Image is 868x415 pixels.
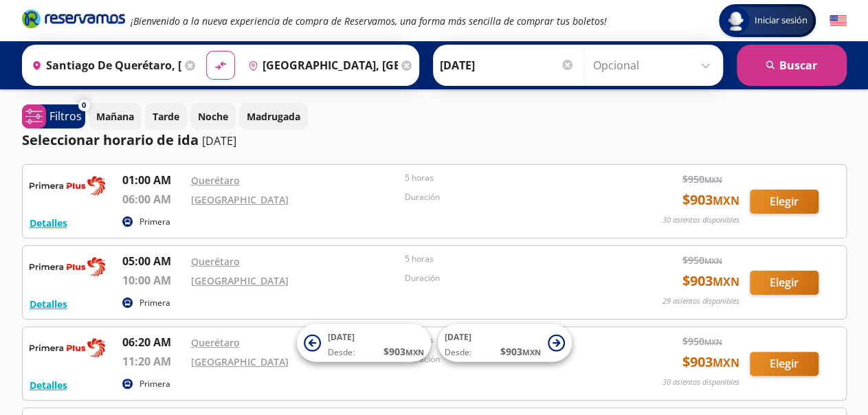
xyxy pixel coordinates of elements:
p: Primera [140,297,170,309]
span: $ 903 [682,271,739,291]
span: Iniciar sesión [749,14,813,27]
button: Detalles [30,297,67,311]
button: Mañana [89,103,142,130]
button: Elegir [750,271,819,295]
small: MXN [704,175,722,185]
span: $ 950 [682,334,722,348]
p: Primera [140,216,170,228]
button: Detalles [30,378,67,392]
p: Tarde [153,109,179,124]
p: 06:20 AM [122,334,184,350]
p: 29 asientos disponibles [663,295,739,307]
p: 11:20 AM [122,353,184,370]
p: 10:00 AM [122,272,184,289]
i: Brand Logo [22,8,125,29]
span: [DATE] [445,331,471,343]
p: Primera [140,378,170,390]
small: MXN [522,347,541,357]
button: Madrugada [239,103,308,130]
p: Duración [405,191,612,203]
a: Brand Logo [22,8,125,33]
p: 30 asientos disponibles [663,377,739,388]
img: RESERVAMOS [30,253,105,280]
p: 01:00 AM [122,172,184,188]
a: [GEOGRAPHIC_DATA] [191,193,289,206]
span: $ 950 [682,253,722,267]
img: RESERVAMOS [30,334,105,361]
button: Noche [190,103,236,130]
p: [DATE] [202,133,236,149]
em: ¡Bienvenido a la nueva experiencia de compra de Reservamos, una forma más sencilla de comprar tus... [131,14,607,27]
button: Detalles [30,216,67,230]
button: Tarde [145,103,187,130]
button: Elegir [750,190,819,214]
p: Duración [405,272,612,284]
span: $ 950 [682,172,722,186]
p: 30 asientos disponibles [663,214,739,226]
p: Mañana [96,109,134,124]
span: $ 903 [682,190,739,210]
span: $ 903 [383,344,424,359]
p: Noche [198,109,228,124]
img: RESERVAMOS [30,172,105,199]
a: [GEOGRAPHIC_DATA] [191,355,289,368]
a: Querétaro [191,174,240,187]
small: MXN [713,355,739,370]
span: 0 [82,100,86,111]
p: Filtros [49,108,82,124]
button: [DATE]Desde:$903MXN [297,324,431,362]
input: Opcional [593,48,716,82]
p: 05:00 AM [122,253,184,269]
input: Buscar Destino [243,48,398,82]
small: MXN [405,347,424,357]
p: Madrugada [247,109,300,124]
a: [GEOGRAPHIC_DATA] [191,274,289,287]
p: 06:00 AM [122,191,184,207]
button: English [830,12,847,30]
button: Buscar [737,45,847,86]
small: MXN [713,193,739,208]
a: Querétaro [191,336,240,349]
button: 0Filtros [22,104,85,128]
span: Desde: [328,346,355,359]
p: 5 horas [405,172,612,184]
p: 5 horas [405,253,612,265]
span: $ 903 [682,352,739,372]
button: [DATE]Desde:$903MXN [438,324,572,362]
input: Buscar Origen [26,48,181,82]
small: MXN [704,256,722,266]
button: Elegir [750,352,819,376]
a: Querétaro [191,255,240,268]
span: $ 903 [500,344,541,359]
p: Seleccionar horario de ida [22,130,199,150]
small: MXN [713,274,739,289]
span: Desde: [445,346,471,359]
small: MXN [704,337,722,347]
span: [DATE] [328,331,355,343]
input: Elegir Fecha [440,48,575,82]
